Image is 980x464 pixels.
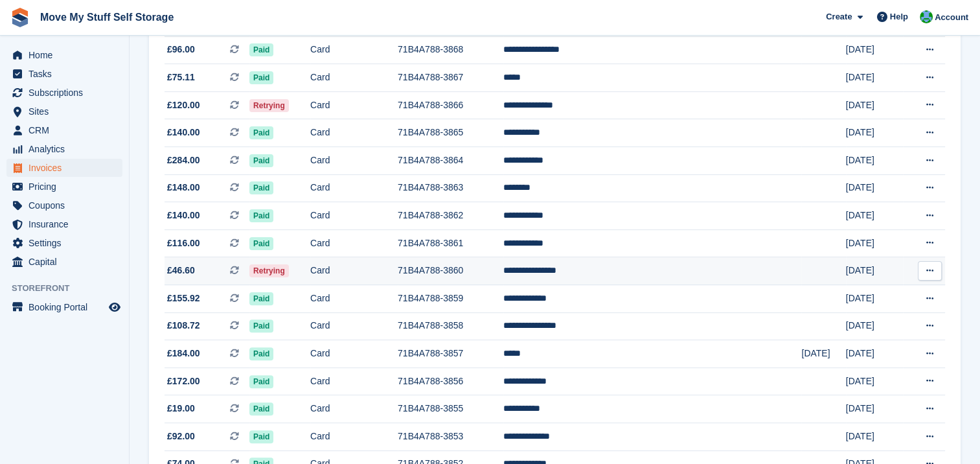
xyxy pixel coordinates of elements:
span: Retrying [249,264,289,277]
span: Help [890,10,908,23]
td: [DATE] [846,147,903,175]
span: Paid [249,319,273,332]
td: [DATE] [846,91,903,119]
img: Dan [920,10,933,23]
td: 71B4A788-3860 [398,257,503,285]
span: CRM [28,121,106,139]
td: [DATE] [846,202,903,230]
td: [DATE] [846,36,903,64]
span: £19.00 [167,402,195,415]
td: [DATE] [846,64,903,92]
a: menu [6,298,122,316]
td: 71B4A788-3863 [398,174,503,202]
a: menu [6,159,122,177]
span: Retrying [249,99,289,112]
td: 71B4A788-3861 [398,229,503,257]
td: 71B4A788-3865 [398,119,503,147]
span: £75.11 [167,71,195,84]
span: £140.00 [167,126,200,139]
td: Card [310,91,398,119]
td: Card [310,36,398,64]
span: Paid [249,181,273,194]
span: £116.00 [167,237,200,250]
span: Paid [249,209,273,222]
td: 71B4A788-3855 [398,395,503,423]
a: menu [6,65,122,83]
span: Capital [28,253,106,271]
td: 71B4A788-3859 [398,285,503,313]
td: Card [310,229,398,257]
span: Account [935,11,968,24]
span: Paid [249,292,273,305]
span: Sites [28,102,106,121]
span: Paid [249,126,273,139]
span: Coupons [28,196,106,215]
td: [DATE] [846,340,903,368]
a: menu [6,121,122,139]
td: Card [310,285,398,313]
td: Card [310,64,398,92]
td: Card [310,174,398,202]
span: Paid [249,402,273,415]
span: Invoices [28,159,106,177]
td: Card [310,312,398,340]
td: 71B4A788-3867 [398,64,503,92]
a: menu [6,84,122,102]
a: Move My Stuff Self Storage [35,6,179,28]
td: 71B4A788-3862 [398,202,503,230]
span: £155.92 [167,292,200,305]
td: [DATE] [846,174,903,202]
td: Card [310,257,398,285]
a: Preview store [107,299,122,315]
span: £96.00 [167,43,195,56]
span: Create [826,10,852,23]
span: Booking Portal [28,298,106,316]
img: stora-icon-8386f47178a22dfd0bd8f6a31ec36ba5ce8667c1dd55bd0f319d3a0aa187defe.svg [10,8,30,27]
span: £108.72 [167,319,200,332]
span: £46.60 [167,264,195,277]
td: 71B4A788-3856 [398,367,503,395]
td: [DATE] [846,285,903,313]
td: 71B4A788-3866 [398,91,503,119]
td: [DATE] [846,119,903,147]
span: Analytics [28,140,106,158]
span: £148.00 [167,181,200,194]
span: Insurance [28,215,106,233]
td: Card [310,202,398,230]
span: £140.00 [167,209,200,222]
a: menu [6,215,122,233]
span: Paid [249,237,273,250]
span: Home [28,46,106,64]
a: menu [6,178,122,196]
td: Card [310,423,398,450]
td: Card [310,119,398,147]
a: menu [6,234,122,252]
td: [DATE] [846,257,903,285]
td: [DATE] [846,395,903,423]
span: Paid [249,430,273,443]
a: menu [6,253,122,271]
td: 71B4A788-3864 [398,147,503,175]
span: Pricing [28,178,106,196]
td: [DATE] [846,423,903,450]
span: Subscriptions [28,84,106,102]
td: 71B4A788-3858 [398,312,503,340]
span: Paid [249,375,273,388]
span: Tasks [28,65,106,83]
span: Storefront [12,282,129,295]
td: [DATE] [801,340,845,368]
span: £92.00 [167,430,195,443]
td: Card [310,340,398,368]
a: menu [6,46,122,64]
td: Card [310,367,398,395]
td: [DATE] [846,367,903,395]
td: 71B4A788-3857 [398,340,503,368]
span: £284.00 [167,154,200,167]
td: 71B4A788-3868 [398,36,503,64]
span: Paid [249,154,273,167]
span: £184.00 [167,347,200,360]
a: menu [6,140,122,158]
a: menu [6,102,122,121]
td: Card [310,395,398,423]
td: Card [310,147,398,175]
